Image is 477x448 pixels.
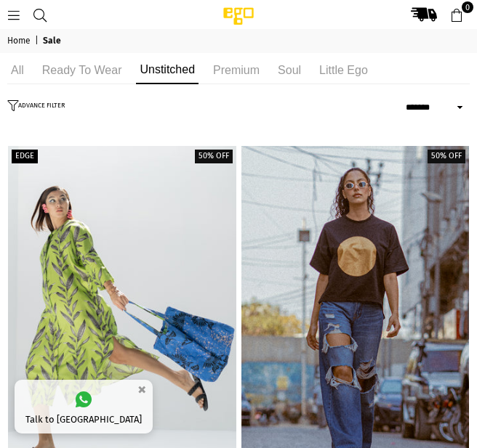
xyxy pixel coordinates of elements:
[35,36,41,47] span: |
[133,378,151,402] button: ×
[428,150,465,163] label: 50% off
[39,57,126,84] li: Ready to wear
[136,57,199,84] li: Unstitched
[444,1,470,28] a: 0
[43,36,63,47] span: Sale
[195,6,282,26] img: Ego
[7,36,33,47] a: Home
[7,100,68,115] button: ADVANCE FILTER
[316,57,372,84] li: Little ego
[274,57,305,84] li: Soul
[12,150,38,163] label: EDGE
[15,380,153,433] a: Talk to [GEOGRAPHIC_DATA]
[1,9,27,20] a: Menu
[462,1,473,13] span: 0
[27,9,53,20] a: Search
[195,150,233,163] label: 50% off
[7,57,28,84] li: All
[209,57,263,84] li: Premium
